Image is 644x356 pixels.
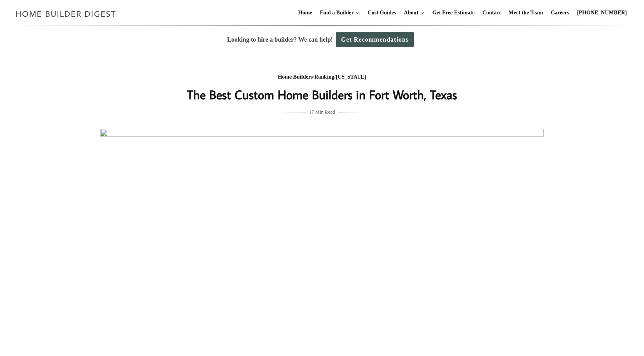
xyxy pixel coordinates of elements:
div: / / [167,72,477,82]
a: Home Builders [278,74,313,80]
a: Meet the Team [506,0,546,25]
span: 17 Min Read [309,108,335,116]
h1: The Best Custom Home Builders in Fort Worth, Texas [167,85,477,104]
a: Home [295,0,315,25]
a: Careers [548,0,572,25]
img: Home Builder Digest [12,6,119,21]
a: Get Free Estimate [429,0,478,25]
a: [PHONE_NUMBER] [574,0,630,25]
a: Get Recommendations [336,32,414,47]
a: About [401,0,418,25]
a: Contact [479,0,504,25]
a: Ranking [314,74,334,80]
a: [US_STATE] [336,74,366,80]
a: Cost Guides [365,0,399,25]
a: Find a Builder [317,0,354,25]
